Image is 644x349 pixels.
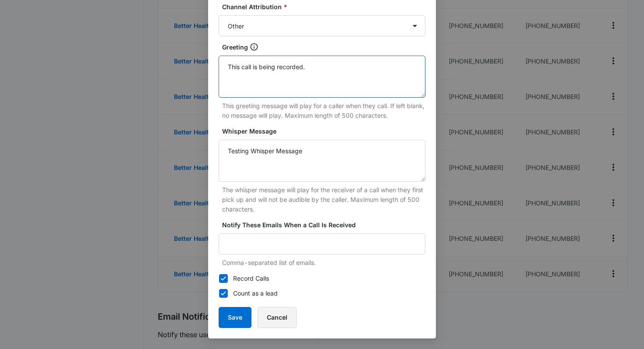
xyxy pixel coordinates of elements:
[222,185,425,214] p: The whisper message will play for the receiver of a call when they first pick up and will not be ...
[219,307,251,328] button: Save
[222,101,425,120] p: This greeting message will play for a caller when they call. If left blank, no message will play....
[222,2,429,12] label: Channel Attribution
[258,307,297,328] button: Cancel
[222,127,429,136] label: Whisper Message
[222,220,429,230] label: Notify These Emails When a Call Is Received
[219,56,425,98] textarea: This call is being recorded.
[219,140,425,182] textarea: Testing Whisper Message
[222,42,248,52] p: Greeting
[222,258,425,268] p: Comma-separated list of emails.
[219,274,425,283] label: Record Calls
[219,289,425,298] label: Count as a lead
